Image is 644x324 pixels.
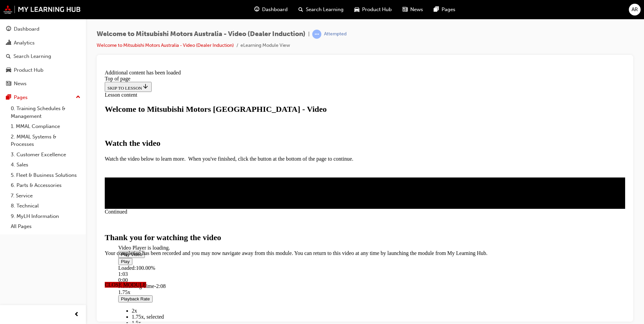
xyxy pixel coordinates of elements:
span: | [308,30,310,38]
span: news-icon [6,81,11,87]
a: 4. Sales [8,160,83,170]
span: news-icon [402,5,408,14]
div: Top of page [3,9,523,15]
button: DashboardAnalyticsSearch LearningProduct HubNews [3,22,83,91]
a: pages-iconPages [428,3,461,17]
button: SKIP TO LESSON [3,15,50,25]
div: News [14,80,27,88]
a: search-iconSearch Learning [293,3,349,17]
a: 2. MMAL Systems & Processes [8,132,83,150]
span: search-icon [298,5,303,14]
span: car-icon [6,67,11,73]
span: chart-icon [6,40,11,46]
a: guage-iconDashboard [249,3,293,17]
strong: Thank you for watching the video [3,166,119,175]
a: news-iconNews [397,3,428,17]
span: AR [632,6,638,13]
span: guage-icon [6,26,11,32]
span: CLOSE MODULE [3,215,44,221]
span: , selected [42,247,62,253]
span: prev-icon [74,311,79,319]
a: 3. Customer Excellence [8,150,83,160]
span: News [410,6,423,13]
span: Search Learning [306,6,344,13]
div: Product Hub [14,66,43,74]
img: mmal [3,5,81,14]
a: car-iconProduct Hub [349,3,397,17]
a: All Pages [8,221,83,232]
span: Product Hub [362,6,392,13]
p: Your completion has been recorded and you may now navigate away from this module. You can return ... [3,183,523,189]
span: pages-icon [434,5,439,14]
div: Analytics [14,39,35,47]
div: Continued [3,142,523,148]
li: eLearning Module View [240,42,290,50]
span: guage-icon [254,5,259,14]
a: 8. Technical [8,201,83,211]
a: Analytics [3,37,83,49]
a: Dashboard [3,23,83,35]
p: Watch the video below to learn more. When you've finished, click the button at the bottom of the ... [3,89,523,95]
div: Video player [16,126,510,126]
span: Lesson content [3,25,35,31]
span: search-icon [6,54,11,60]
strong: Watch the video [3,72,58,80]
a: 0. Training Schedules & Management [8,103,83,121]
a: Search Learning [3,50,83,63]
span: up-icon [76,93,80,102]
div: Additional content has been loaded [3,3,523,9]
span: learningRecordVerb_ATTEMPT-icon [312,30,321,39]
div: Search Learning [13,53,51,60]
span: Dashboard [262,6,288,13]
a: 1. MMAL Compliance [8,121,83,132]
a: 5. Fleet & Business Solutions [8,170,83,181]
span: 1.5x [30,253,39,259]
a: 9. MyLH Information [8,211,83,222]
a: 7. Service [8,191,83,201]
span: Pages [442,6,455,13]
span: Welcome to Mitsubishi Motors Australia - Video (Dealer Induction) [97,30,305,38]
span: car-icon [354,5,359,14]
span: SKIP TO LESSON [5,19,47,24]
div: Attempted [324,31,347,37]
span: pages-icon [6,95,11,101]
a: 6. Parts & Accessories [8,180,83,191]
a: Welcome to Mitsubishi Motors Australia - Video (Dealer Induction) [97,42,234,48]
h1: Welcome to Mitsubishi Motors [GEOGRAPHIC_DATA] - Video [3,38,523,47]
div: Pages [14,94,28,101]
button: Pages [3,91,83,104]
span: 1.75x [30,247,42,253]
a: Product Hub [3,64,83,76]
a: News [3,77,83,90]
button: AR [629,4,641,15]
div: Dashboard [14,25,39,33]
